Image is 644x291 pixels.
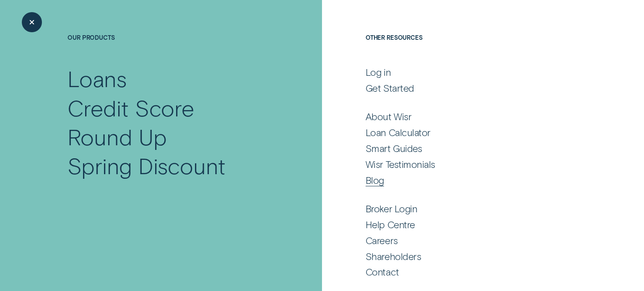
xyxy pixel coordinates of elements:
[366,142,576,155] a: Smart Guides
[366,111,411,123] div: About Wisr
[68,93,194,122] div: Credit Score
[366,66,576,78] a: Log in
[366,142,422,155] div: Smart Guides
[68,64,275,93] a: Loans
[366,234,398,247] div: Careers
[366,250,421,263] div: Shareholders
[68,64,127,93] div: Loans
[366,158,435,170] div: Wisr Testimonials
[366,66,391,78] div: Log in
[68,151,275,180] a: Spring Discount
[366,174,384,186] div: Blog
[366,250,576,263] a: Shareholders
[366,82,576,94] a: Get Started
[366,203,417,215] div: Broker Login
[366,219,415,231] div: Help Centre
[366,158,576,170] a: Wisr Testimonials
[366,34,576,64] h4: Other Resources
[366,234,576,247] a: Careers
[68,151,226,180] div: Spring Discount
[366,126,576,139] a: Loan Calculator
[366,82,414,94] div: Get Started
[366,203,576,215] a: Broker Login
[366,174,576,186] a: Blog
[68,93,275,122] a: Credit Score
[366,266,399,278] div: Contact
[68,122,166,151] div: Round Up
[366,266,576,278] a: Contact
[366,219,576,231] a: Help Centre
[366,111,576,123] a: About Wisr
[68,122,275,151] a: Round Up
[68,34,275,64] h4: Our Products
[22,12,42,32] button: Close Menu
[366,126,431,139] div: Loan Calculator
